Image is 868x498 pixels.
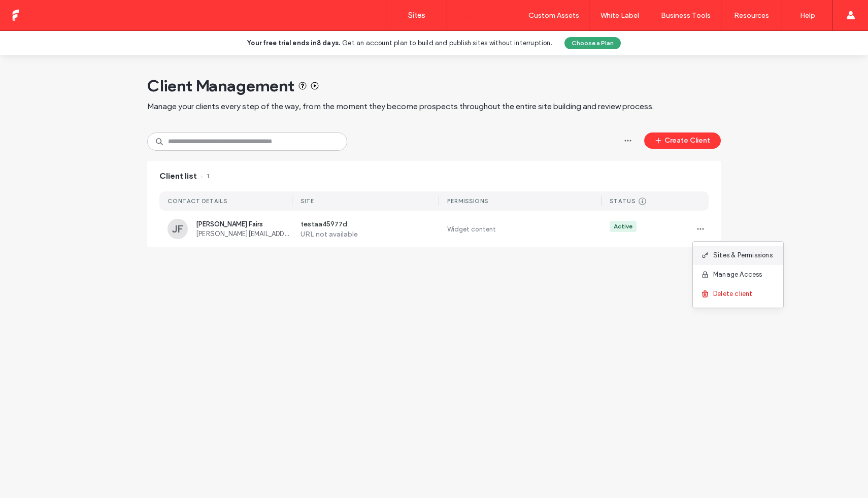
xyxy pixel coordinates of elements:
b: 8 days [317,39,339,47]
b: Your free trial ends in . [247,39,340,47]
div: SITE [301,197,314,205]
span: [PERSON_NAME][EMAIL_ADDRESS][DOMAIN_NAME] [196,230,292,238]
div: PERMISSIONS [447,197,488,205]
label: URL not available [301,230,440,239]
span: Client list [159,171,197,182]
label: Help [800,11,815,20]
label: White Label [600,11,639,20]
a: JF[PERSON_NAME] Fairs[PERSON_NAME][EMAIL_ADDRESS][DOMAIN_NAME]testaa45977dURL not availableWidget... [159,211,709,247]
label: Sites [408,11,425,20]
span: Manage your clients every step of the way, from the moment they become prospects throughout the e... [147,101,654,112]
label: Clients & Team [457,11,508,20]
div: JF [168,219,188,239]
span: Help [23,7,44,16]
div: CONTACT DETAILS [168,197,227,205]
label: Resources [734,11,769,20]
label: Custom Assets [528,11,579,20]
span: Get an account plan to build and publish sites without interruption. [342,39,552,47]
label: Business Tools [661,11,711,20]
span: Manage Access [713,270,762,280]
span: 1 [201,171,209,182]
button: Choose a Plan [564,37,621,49]
div: Active [614,222,632,231]
button: Create Client [644,132,721,149]
label: Widget content [447,225,602,233]
span: Client Management [147,76,294,96]
label: testaa45977d [301,220,440,230]
span: [PERSON_NAME] Fairs [196,220,292,228]
span: Sites & Permissions [713,250,773,260]
span: Delete client [713,289,753,299]
div: STATUS [610,197,636,205]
